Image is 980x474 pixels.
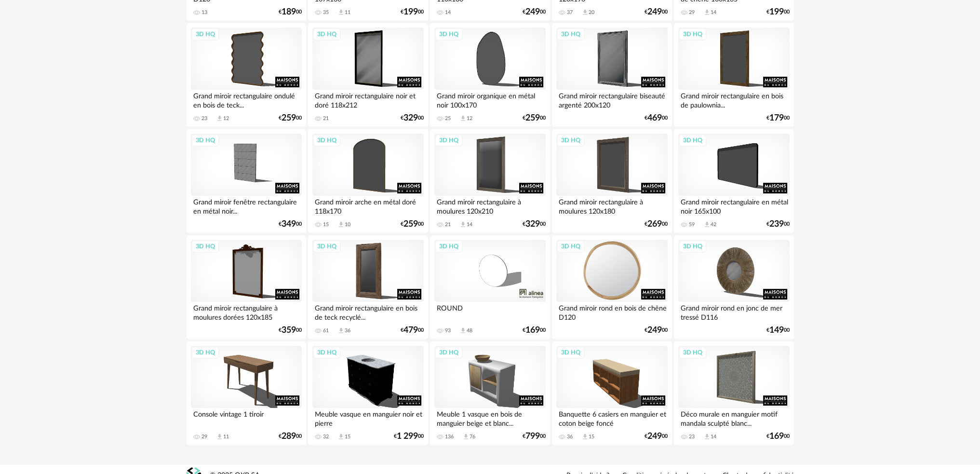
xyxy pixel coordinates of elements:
[557,346,585,359] div: 3D HQ
[430,341,550,446] a: 3D HQ Meuble 1 vasque en bois de manguier beige et blanc... 136 Download icon 76 €79900
[430,235,550,339] a: 3D HQ ROUND 93 Download icon 48 €16900
[282,327,296,334] span: 359
[581,9,589,16] span: Download icon
[323,327,329,334] div: 61
[769,115,784,122] span: 179
[525,221,540,228] span: 329
[279,327,302,334] div: € 00
[523,221,546,228] div: € 00
[769,221,784,228] span: 239
[679,346,707,359] div: 3D HQ
[644,327,668,334] div: € 00
[223,433,229,440] div: 11
[581,433,589,440] span: Download icon
[769,9,784,15] span: 199
[525,327,540,334] span: 169
[703,433,711,440] span: Download icon
[337,221,345,228] span: Download icon
[187,129,306,233] a: 3D HQ Grand miroir fenêtre rectangulaire en métal noir... €34900
[589,9,594,16] div: 20
[644,9,668,15] div: € 00
[556,408,667,427] div: Banquette 6 casiers en manguier et coton beige foncé
[523,327,546,334] div: € 00
[345,327,350,334] div: 36
[403,115,418,122] span: 329
[552,23,671,127] a: 3D HQ Grand miroir rectangulaire biseauté argenté 200x120 €46900
[282,115,296,122] span: 259
[313,346,341,359] div: 3D HQ
[201,115,207,122] div: 23
[312,408,423,427] div: Meuble vasque en manguier noir et pierre
[459,115,467,122] span: Download icon
[769,327,784,334] span: 149
[401,9,424,15] div: € 00
[644,433,668,440] div: € 00
[552,341,671,446] a: 3D HQ Banquette 6 casiers en manguier et coton beige foncé 36 Download icon 15 €24900
[394,433,424,440] div: € 00
[556,90,667,109] div: Grand miroir rectangulaire biseauté argenté 200x120
[434,408,545,427] div: Meuble 1 vasque en bois de manguier beige et blanc...
[403,9,418,15] span: 199
[312,302,423,321] div: Grand miroir rectangulaire en bois de teck recyclé...
[187,341,306,446] a: 3D HQ Console vintage 1 tiroir 29 Download icon 11 €28900
[647,433,662,440] span: 249
[282,221,296,228] span: 349
[323,433,329,440] div: 32
[525,433,540,440] span: 799
[279,433,302,440] div: € 00
[191,90,302,109] div: Grand miroir rectangulaire ondulé en bois de teck...
[678,196,789,215] div: Grand miroir rectangulaire en métal noir 165x100
[459,327,467,334] span: Download icon
[445,115,451,122] div: 25
[216,433,223,440] span: Download icon
[552,235,671,339] a: 3D HQ Grand miroir rond en bois de chêne D120 €24900
[313,134,341,147] div: 3D HQ
[766,221,790,228] div: € 00
[679,134,707,147] div: 3D HQ
[216,115,223,122] span: Download icon
[525,9,540,15] span: 249
[766,9,790,15] div: € 00
[766,433,790,440] div: € 00
[345,9,350,16] div: 11
[430,129,550,233] a: 3D HQ Grand miroir rectangulaire à moulures 120x210 21 Download icon 14 €32900
[525,115,540,122] span: 259
[323,115,329,122] div: 21
[557,240,585,253] div: 3D HQ
[401,221,424,228] div: € 00
[462,433,470,440] span: Download icon
[567,433,573,440] div: 36
[279,221,302,228] div: € 00
[434,90,545,109] div: Grand miroir organique en métal noir 100x170
[467,221,472,228] div: 14
[644,221,668,228] div: € 00
[435,134,463,147] div: 3D HQ
[282,9,296,15] span: 189
[434,196,545,215] div: Grand miroir rectangulaire à moulures 120x210
[703,9,711,16] span: Download icon
[523,9,546,15] div: € 00
[523,115,546,122] div: € 00
[187,23,306,127] a: 3D HQ Grand miroir rectangulaire ondulé en bois de teck... 23 Download icon 12 €25900
[467,327,472,334] div: 48
[703,221,711,228] span: Download icon
[678,90,789,109] div: Grand miroir rectangulaire en bois de paulownia...
[674,23,793,127] a: 3D HQ Grand miroir rectangulaire en bois de paulownia... €17900
[191,408,302,427] div: Console vintage 1 tiroir
[313,240,341,253] div: 3D HQ
[282,433,296,440] span: 289
[523,433,546,440] div: € 00
[430,23,550,127] a: 3D HQ Grand miroir organique en métal noir 100x170 25 Download icon 12 €25900
[674,341,793,446] a: 3D HQ Déco murale en manguier motif mandala sculpté blanc... 23 Download icon 14 €16900
[435,346,463,359] div: 3D HQ
[435,240,463,253] div: 3D HQ
[557,28,585,41] div: 3D HQ
[647,9,662,15] span: 249
[470,433,475,440] div: 76
[467,115,472,122] div: 12
[556,302,667,321] div: Grand miroir rond en bois de chêne D120
[647,327,662,334] span: 249
[345,433,350,440] div: 15
[337,327,345,334] span: Download icon
[644,115,668,122] div: € 00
